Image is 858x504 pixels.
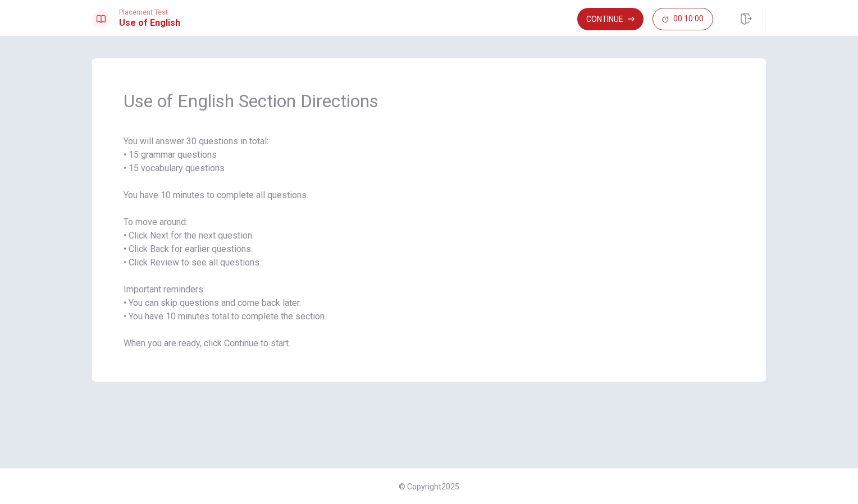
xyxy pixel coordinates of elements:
button: Continue [577,8,643,30]
button: 00:10:00 [652,8,713,30]
h1: Use of English [119,16,180,30]
span: You will answer 30 questions in total: • 15 grammar questions • 15 vocabulary questions You have ... [124,135,734,350]
span: 00:10:00 [673,15,704,24]
span: Use of English Section Directions [124,90,734,112]
span: © Copyright 2025 [399,482,459,491]
span: Placement Test [119,8,180,16]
